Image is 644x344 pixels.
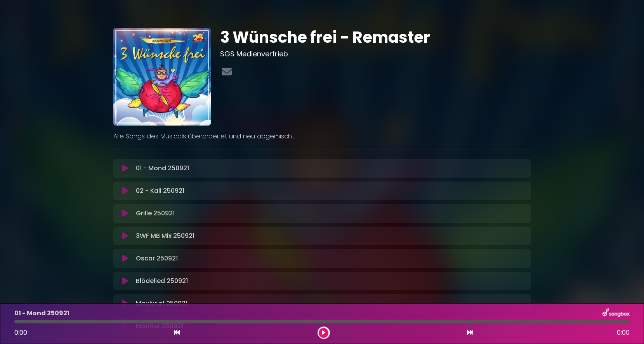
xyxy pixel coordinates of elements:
h3: SGS Medienvertrieb [220,50,531,58]
p: Blödelied 250921 [136,276,188,286]
p: 01 - Mond 250921 [136,164,189,173]
img: yqmqojMkTXKRwhsAogyQ [113,28,211,126]
p: Oscar 250921 [136,254,178,263]
p: Grille 250921 [136,209,175,218]
span: 0:00 [14,328,27,337]
p: Alle Songs des Musicals überarbeitet und neu abgemischt. [113,132,531,141]
p: 02 - Kali 250921 [136,186,184,196]
p: 01 - Mond 250921 [14,309,69,318]
img: songbox-logo-white.png [602,308,630,318]
p: Maulwurf 250921 [136,299,187,308]
h1: 3 Wünsche frei - Remaster [220,28,531,47]
p: 3WF MB Mix 250921 [136,231,194,241]
span: 0:00 [617,328,630,337]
